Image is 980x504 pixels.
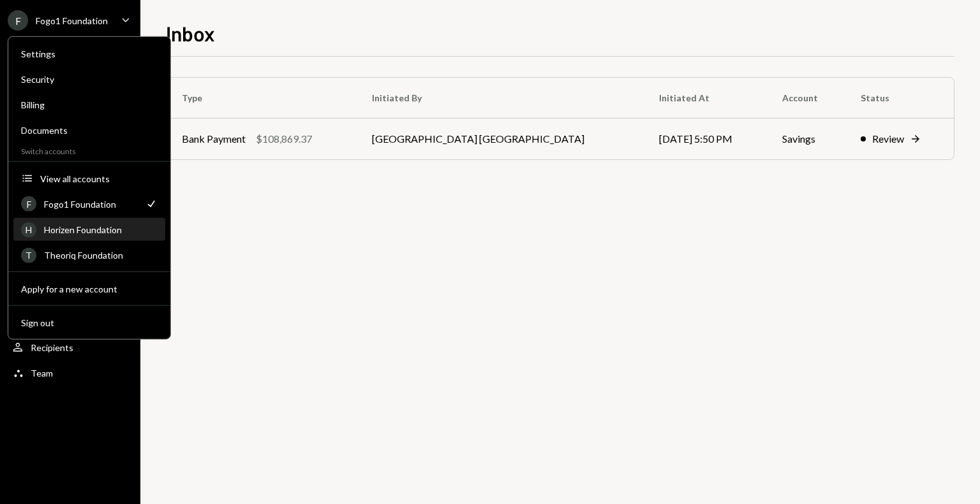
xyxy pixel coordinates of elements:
[13,312,165,335] button: Sign out
[21,317,158,328] div: Sign out
[21,99,158,110] div: Billing
[21,247,36,263] div: T
[13,93,165,116] a: Billing
[44,250,158,261] div: Theoriq Foundation
[40,173,158,184] div: View all accounts
[182,131,246,147] div: Bank Payment
[8,10,28,31] div: F
[767,78,845,119] th: Account
[13,42,165,65] a: Settings
[44,224,158,235] div: Horizen Foundation
[21,125,158,136] div: Documents
[13,218,165,241] a: HHorizen Foundation
[644,78,767,119] th: Initiated At
[166,20,215,46] h1: Inbox
[13,168,165,191] button: View all accounts
[21,196,36,212] div: F
[21,74,158,85] div: Security
[31,368,53,378] div: Team
[21,222,36,237] div: H
[644,119,767,159] td: [DATE] 5:50 PM
[8,361,133,384] a: Team
[13,119,165,141] a: Documents
[872,131,904,147] div: Review
[13,278,165,301] button: Apply for a new account
[31,342,73,353] div: Recipients
[845,78,954,119] th: Status
[44,198,137,209] div: Fogo1 Foundation
[36,15,108,26] div: Fogo1 Foundation
[21,48,158,59] div: Settings
[357,78,644,119] th: Initiated By
[357,119,644,159] td: [GEOGRAPHIC_DATA] [GEOGRAPHIC_DATA]
[8,144,170,156] div: Switch accounts
[767,119,845,159] td: Savings
[13,68,165,90] a: Security
[256,131,312,147] div: $108,869.37
[13,243,165,266] a: TTheoriq Foundation
[167,78,357,119] th: Type
[8,336,133,359] a: Recipients
[21,283,158,294] div: Apply for a new account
